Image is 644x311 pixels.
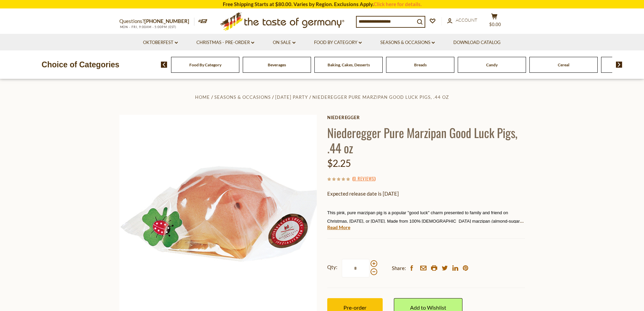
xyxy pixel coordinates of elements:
[486,62,498,67] a: Candy
[327,224,350,231] a: Read More
[161,62,167,68] img: previous arrow
[119,17,194,26] p: Questions?
[447,17,477,24] a: Account
[489,22,501,27] span: $0.00
[214,94,271,100] a: Seasons & Occasions
[327,210,524,241] span: This pink, pure marzipan pig is a popular "good luck" charm presented to family and friend on Chr...
[354,175,374,182] a: 0 Reviews
[328,62,370,67] a: Baking, Cakes, Desserts
[352,175,376,182] span: ( )
[144,18,189,24] a: [PHONE_NUMBER]
[196,39,254,46] a: Christmas - PRE-ORDER
[327,125,525,155] h1: Niederegger Pure Marzipan Good Luck Pigs, .44 oz
[275,94,308,100] a: [DATE] Party
[453,39,501,46] a: Download Catalog
[327,190,525,198] p: Expected release date is [DATE]
[343,304,366,311] span: Pre-order
[143,39,178,46] a: Oktoberfest
[314,39,362,46] a: Food By Category
[189,62,221,67] a: Food By Category
[327,263,337,271] strong: Qty:
[380,39,435,46] a: Seasons & Occasions
[392,264,406,272] span: Share:
[273,39,295,46] a: On Sale
[616,62,622,68] img: next arrow
[312,94,449,100] a: Niederegger Pure Marzipan Good Luck Pigs, .44 oz
[327,157,351,169] span: $2.25
[374,1,422,7] a: Click here for details.
[195,94,210,100] a: Home
[327,115,525,120] a: Niederegger
[456,17,477,23] span: Account
[268,62,286,67] a: Beverages
[558,62,569,67] a: Cereal
[342,259,369,277] input: Qty:
[484,13,505,30] button: $0.00
[414,62,427,67] a: Breads
[119,25,177,29] span: MON - FRI, 9:00AM - 5:00PM (EST)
